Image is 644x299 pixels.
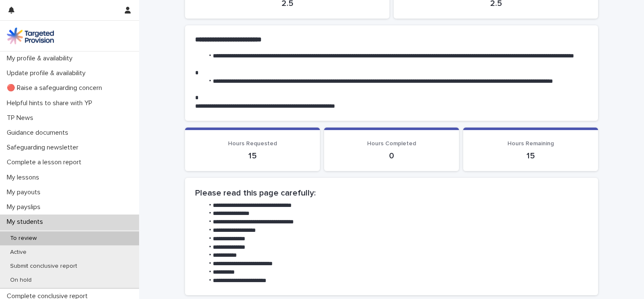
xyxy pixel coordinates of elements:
p: Helpful hints to share with YP [3,99,99,107]
p: Complete a lesson report [3,158,88,166]
img: M5nRWzHhSzIhMunXDL62 [7,27,54,44]
p: My students [3,218,50,226]
span: Hours Remaining [507,141,554,147]
p: 0 [334,151,449,161]
p: Update profile & availability [3,69,92,77]
span: Hours Completed [367,141,416,147]
p: 15 [195,151,310,161]
p: My payslips [3,203,47,211]
p: TP News [3,114,40,122]
p: My lessons [3,174,46,182]
p: My payouts [3,188,47,196]
span: Hours Requested [228,141,277,147]
p: Safeguarding newsletter [3,144,85,152]
p: 🔴 Raise a safeguarding concern [3,84,109,92]
p: My profile & availability [3,54,79,63]
p: On hold [3,277,38,284]
p: To review [3,235,43,242]
p: Guidance documents [3,129,75,137]
p: Submit conclusive report [3,263,84,270]
p: Active [3,249,33,256]
h2: Please read this page carefully: [195,188,588,198]
p: 15 [473,151,588,161]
